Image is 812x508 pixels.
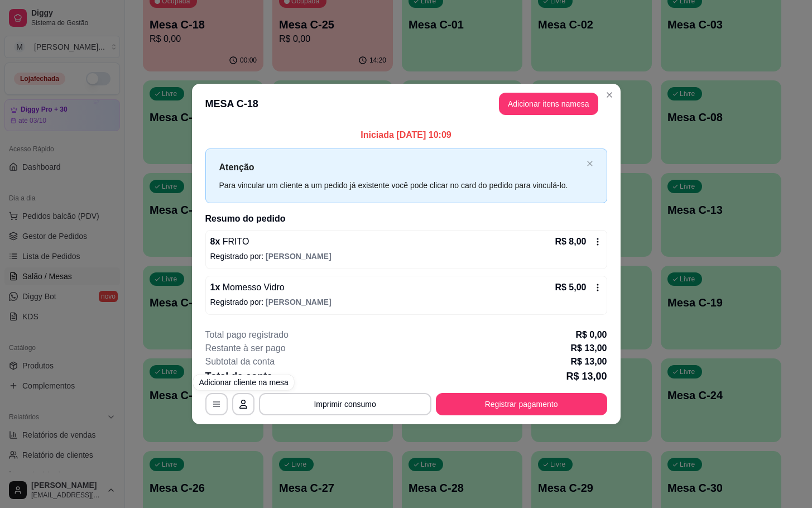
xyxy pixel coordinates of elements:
[571,355,607,368] p: R$ 13,00
[210,296,602,308] p: Registrado por:
[600,86,618,104] button: Close
[587,160,593,167] span: close
[210,251,602,262] p: Registrado por:
[220,237,249,246] span: FRITO
[499,93,598,115] button: Adicionar itens namesa
[205,128,607,142] p: Iniciada [DATE] 10:09
[259,393,431,415] button: Imprimir consumo
[566,368,607,384] p: R$ 13,00
[205,342,286,355] p: Restante à ser pago
[193,375,294,390] div: Adicionar cliente na mesa
[219,160,582,174] p: Atenção
[571,342,607,355] p: R$ 13,00
[210,235,249,248] p: 8 x
[220,282,284,292] span: Momesso Vidro
[266,298,331,306] span: [PERSON_NAME]
[210,281,285,294] p: 1 x
[205,368,273,384] p: Total da conta
[205,355,275,368] p: Subtotal da conta
[555,281,586,294] p: R$ 5,00
[205,212,607,226] h2: Resumo do pedido
[575,328,607,342] p: R$ 0,00
[555,235,586,248] p: R$ 8,00
[436,393,607,415] button: Registrar pagamento
[219,179,582,191] div: Para vincular um cliente a um pedido já existente você pode clicar no card do pedido para vinculá...
[266,252,331,261] span: [PERSON_NAME]
[587,160,593,167] button: close
[192,84,621,124] header: MESA C-18
[205,328,289,342] p: Total pago registrado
